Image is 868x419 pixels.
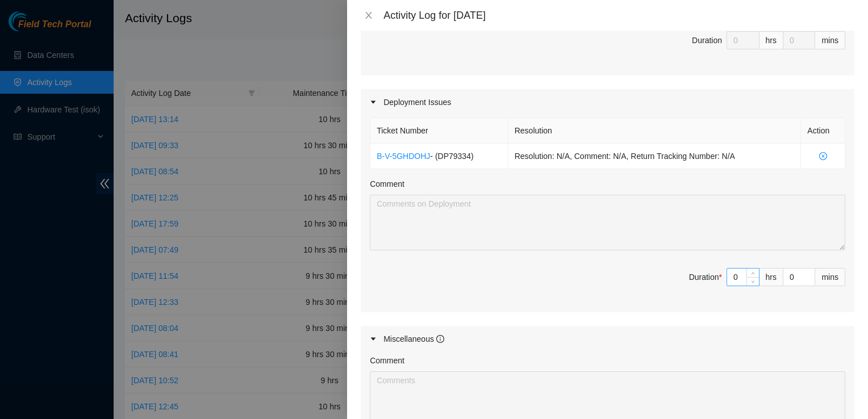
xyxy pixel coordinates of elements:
[370,195,845,250] textarea: Comment
[508,118,802,144] th: Resolution
[370,336,377,342] span: caret-right
[383,9,854,22] div: Activity Log for [DATE]
[361,10,377,21] button: Close
[746,277,759,286] span: Decrease Value
[750,270,757,277] span: up
[508,144,802,169] td: Resolution: N/A, Comment: N/A, Return Tracking Number: N/A
[436,335,444,343] span: info-circle
[370,99,377,106] span: caret-right
[807,152,838,160] span: close-circle
[750,278,757,285] span: down
[370,178,404,190] label: Comment
[801,118,845,144] th: Action
[815,268,845,286] div: mins
[746,269,759,277] span: Increase Value
[759,268,783,286] div: hrs
[361,326,854,352] div: Miscellaneous info-circle
[689,271,722,283] div: Duration
[370,118,508,144] th: Ticket Number
[370,354,404,367] label: Comment
[430,152,473,161] span: - ( DP79334 )
[377,152,430,161] a: B-V-5GHDOHJ
[759,31,783,49] div: hrs
[364,11,373,20] span: close
[692,34,722,47] div: Duration
[361,89,854,115] div: Deployment Issues
[815,31,845,49] div: mins
[383,333,444,345] div: Miscellaneous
